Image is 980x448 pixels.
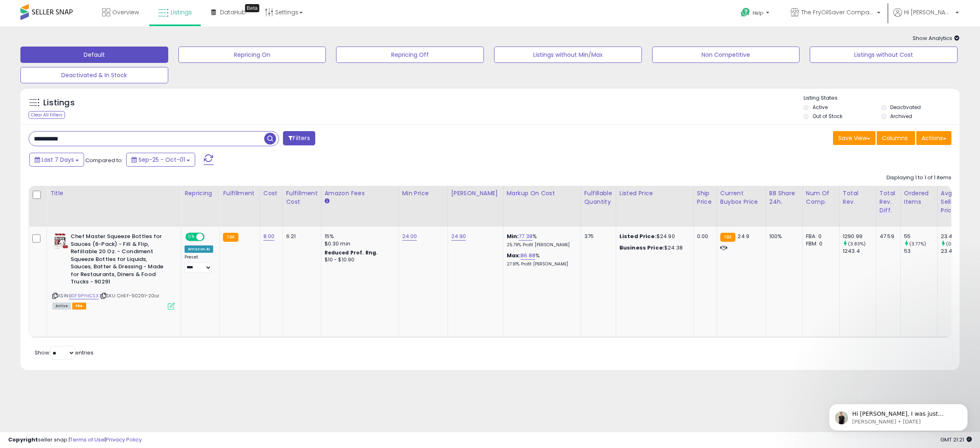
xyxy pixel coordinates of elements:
div: 53 [904,247,937,255]
span: Last 7 Days [42,156,74,164]
div: FBA: 0 [806,233,833,240]
a: 77.38 [519,232,532,241]
button: Last 7 Days [29,153,84,167]
div: 23.46 [941,247,974,255]
div: BB Share 24h. [769,189,799,206]
b: Business Price: [619,244,664,252]
div: 375 [584,233,610,240]
small: FBA [223,233,238,242]
div: Min Price [402,189,444,198]
button: Non Competitive [652,47,800,63]
span: OFF [203,234,216,241]
span: Columns [882,134,908,142]
span: Overview [112,8,139,16]
span: FBA [72,303,86,310]
a: B0F9PYHCSX [69,292,98,299]
a: 24.00 [402,232,417,241]
div: Fulfillment Cost [286,189,318,206]
small: (3.83%) [848,241,866,247]
label: Archived [890,113,912,120]
a: 8.00 [263,232,275,241]
button: Sep-25 - Oct-01 [126,153,195,167]
button: Listings without Cost [810,47,958,63]
button: Listings without Min/Max [494,47,642,63]
div: 47.59 [880,233,894,240]
small: (3.77%) [909,241,926,247]
div: 0.00 [697,233,710,240]
img: 51QRFl0yyrL._SL40_.jpg [52,233,69,249]
div: 1290.99 [843,233,876,240]
p: 25.79% Profit [PERSON_NAME] [507,242,575,248]
button: Repricing Off [336,47,484,63]
button: Columns [877,131,915,145]
div: Amazon AI [185,245,213,253]
b: Min: [507,232,519,240]
b: Reduced Prof. Rng. [325,249,378,256]
button: Actions [916,131,951,145]
b: Max: [507,252,521,259]
div: Total Rev. Diff. [880,189,897,215]
p: Listing States: [804,94,960,102]
a: 86.88 [521,252,535,260]
i: Get Help [740,7,751,18]
span: Compared to: [85,156,123,164]
div: $10 - $10.90 [325,256,392,263]
div: $24.38 [619,244,687,252]
span: | SKU: CHEF-90291-20oz [100,292,160,299]
div: % [507,252,575,267]
b: Listed Price: [619,232,657,240]
a: Help [734,1,777,27]
div: Fulfillment [223,189,256,198]
div: 15% [325,233,392,240]
div: Clear All Filters [29,111,65,119]
div: Amazon Fees [325,189,395,198]
button: Filters [283,131,315,145]
span: Show Analytics [913,34,960,42]
div: $0.30 min [325,240,392,247]
a: 24.90 [451,232,466,241]
label: Out of Stock [813,113,842,120]
p: Message from Keirth, sent 6w ago [36,31,141,39]
span: Listings [171,8,192,16]
div: ASIN: [52,233,175,309]
div: Repricing [185,189,216,198]
div: Markup on Cost [507,189,577,198]
button: Deactivated & In Stock [20,67,168,83]
span: 24.9 [737,232,749,240]
span: Hi [PERSON_NAME], I was just checking in if you have all the information that you needed. I will ... [36,24,136,79]
span: Hi [PERSON_NAME] [904,8,953,16]
p: 27.91% Profit [PERSON_NAME] [507,261,575,267]
div: 55 [904,233,937,240]
h5: Listings [43,97,75,109]
small: FBA [720,233,735,242]
button: Save View [833,131,875,145]
span: DataHub [220,8,246,16]
a: Hi [PERSON_NAME] [893,8,959,27]
label: Deactivated [890,104,921,111]
th: The percentage added to the cost of goods (COGS) that forms the calculator for Min & Max prices. [503,186,581,227]
div: 6.21 [286,233,315,240]
button: Repricing On [178,47,326,63]
label: Active [813,104,828,111]
div: 100% [769,233,796,240]
div: $24.90 [619,233,687,240]
div: Current Buybox Price [720,189,762,206]
div: % [507,233,575,248]
iframe: Intercom notifications message [817,387,980,444]
span: Help [753,9,764,16]
div: Total Rev. [843,189,873,206]
b: Chef Master Squeeze Bottles for Sauces (6-Pack) - Fill & Flip, Refillable 20 Oz. - Condiment Sque... [71,233,170,288]
div: Tooltip anchor [245,4,259,12]
div: Displaying 1 to 1 of 1 items [886,174,951,182]
span: All listings currently available for purchase on Amazon [52,303,71,310]
div: 1243.4 [843,247,876,255]
button: Default [20,47,168,63]
div: Title [50,189,178,198]
div: [PERSON_NAME] [451,189,500,198]
div: Preset: [185,254,213,273]
div: Num of Comp. [806,189,836,206]
small: (0.04%) [946,241,964,247]
span: Sep-25 - Oct-01 [138,156,185,164]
